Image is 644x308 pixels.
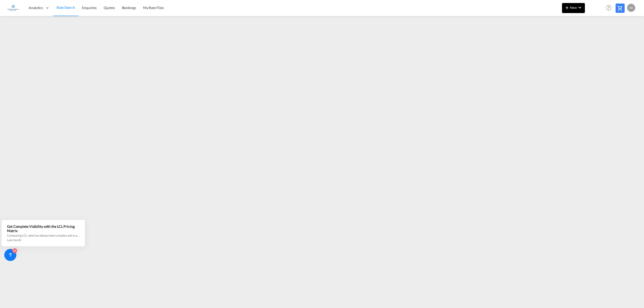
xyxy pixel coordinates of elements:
span: Enquiries [82,6,97,10]
span: My Rate Files [143,6,164,10]
span: New [564,6,583,10]
span: Rate Search [57,5,75,10]
md-icon: icon-chevron-down [577,5,583,11]
span: Analytics [29,5,43,10]
span: Bookings [122,6,136,10]
div: M [627,4,635,12]
button: icon-plus 400-fgNewicon-chevron-down [562,3,585,13]
md-icon: icon-plus 400-fg [564,5,570,11]
span: Quotes [104,6,115,10]
span: Help [605,4,613,12]
img: e1326340b7c511ef854e8d6a806141ad.jpg [8,2,19,14]
div: Help [605,4,616,13]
